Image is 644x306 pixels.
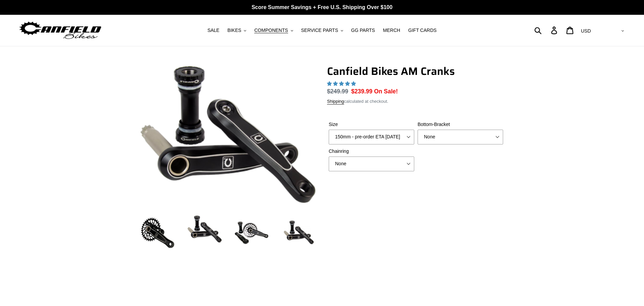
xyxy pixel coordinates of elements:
span: SERVICE PARTS [301,28,338,33]
span: 4.97 stars [327,81,357,86]
a: Shipping [327,99,344,104]
span: MERCH [383,28,400,33]
img: Load image into Gallery viewer, CANFIELD-AM_DH-CRANKS [280,214,317,251]
span: $239.99 [351,88,372,95]
span: GIFT CARDS [408,28,437,33]
s: $249.99 [327,88,348,95]
a: MERCH [380,26,404,35]
img: Canfield Bikes [18,20,102,41]
div: calculated at checkout. [327,98,505,105]
label: Size [329,121,414,128]
span: SALE [207,28,219,33]
span: BIKES [227,28,241,33]
span: GG PARTS [351,28,375,33]
img: Canfield Cranks [141,66,316,203]
a: SALE [204,26,223,35]
button: SERVICE PARTS [298,26,346,35]
input: Search [538,23,555,38]
span: COMPONENTS [254,28,288,33]
a: GG PARTS [348,26,378,35]
img: Load image into Gallery viewer, Canfield Bikes AM Cranks [139,214,176,251]
button: COMPONENTS [251,26,296,35]
a: GIFT CARDS [405,26,440,35]
label: Chainring [329,148,414,155]
button: BIKES [224,26,250,35]
span: On Sale! [374,87,398,96]
label: Bottom-Bracket [418,121,503,128]
img: Load image into Gallery viewer, Canfield Bikes AM Cranks [233,214,270,251]
h1: Canfield Bikes AM Cranks [327,65,505,78]
img: Load image into Gallery viewer, Canfield Cranks [186,214,223,244]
